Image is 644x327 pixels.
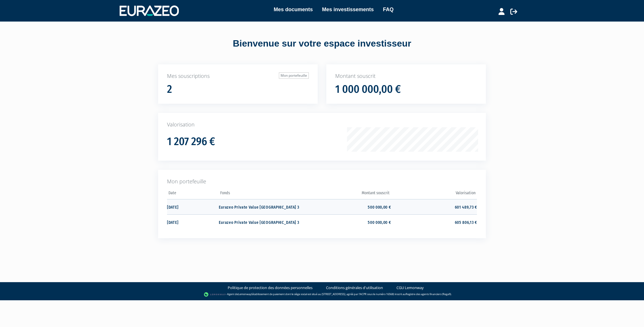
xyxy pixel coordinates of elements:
[396,285,424,291] a: CGU Lemonway
[279,72,309,79] a: Mon portefeuille
[219,199,305,214] td: Eurazeo Private Value [GEOGRAPHIC_DATA] 3
[167,178,477,185] p: Mon portefeuille
[120,5,179,16] img: 1732889491-logotype_eurazeo_blanc_rvb.png
[391,214,477,230] td: 605 806,13 €
[167,136,215,148] h1: 1 207 296 €
[219,189,305,199] th: Fonds
[145,37,499,50] div: Bienvenue sur votre espace investisseur
[406,292,451,296] a: Registre des agents financiers (Regafi)
[167,83,172,95] h1: 2
[6,292,638,297] div: - Agent de (établissement de paiement dont le siège social est situé au [STREET_ADDRESS], agréé p...
[326,285,383,291] a: Conditions générales d'utilisation
[305,189,391,199] th: Montant souscrit
[167,72,309,80] p: Mes souscriptions
[383,5,394,14] a: FAQ
[322,5,374,14] a: Mes investissements
[335,83,401,95] h1: 1 000 000,00 €
[219,214,305,230] td: Eurazeo Private Value [GEOGRAPHIC_DATA] 3
[305,214,391,230] td: 500 000,00 €
[335,72,477,80] p: Montant souscrit
[167,199,219,214] td: [DATE]
[167,189,219,199] th: Date
[228,285,313,291] a: Politique de protection des données personnelles
[238,292,251,296] a: Lemonway
[391,199,477,214] td: 601 489,73 €
[204,292,226,297] img: logo-lemonway.png
[391,189,477,199] th: Valorisation
[305,199,391,214] td: 500 000,00 €
[167,121,477,128] p: Valorisation
[167,214,219,230] td: [DATE]
[274,5,313,14] a: Mes documents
